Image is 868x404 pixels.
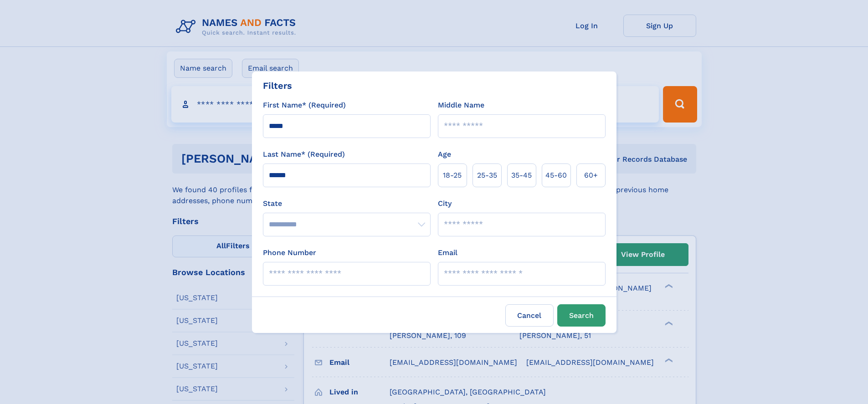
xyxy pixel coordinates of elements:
[443,170,462,181] span: 18‑25
[263,149,345,160] label: Last Name* (Required)
[263,247,316,258] label: Phone Number
[438,149,451,160] label: Age
[584,170,598,181] span: 60+
[263,198,431,209] label: State
[505,304,554,327] label: Cancel
[477,170,497,181] span: 25‑35
[511,170,532,181] span: 35‑45
[263,79,292,92] div: Filters
[438,100,484,111] label: Middle Name
[557,304,606,327] button: Search
[438,198,452,209] label: City
[545,170,567,181] span: 45‑60
[438,247,457,258] label: Email
[263,100,346,111] label: First Name* (Required)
